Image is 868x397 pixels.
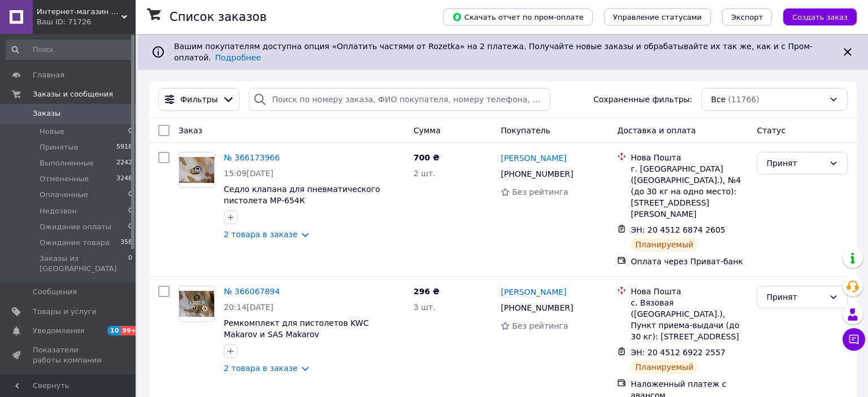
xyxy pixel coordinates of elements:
[731,13,763,21] span: Экспорт
[40,142,79,152] span: Принятые
[617,126,696,135] span: Доставка и оплата
[128,222,132,232] span: 0
[40,126,64,137] span: Новые
[501,169,573,178] span: [PHONE_NUMBER]
[249,88,550,111] input: Поиск по номеру заказа, ФИО покупателя, номеру телефона, Email, номеру накладной
[40,158,94,168] span: Выполненные
[224,169,274,178] span: 15:09[DATE]
[128,254,132,274] span: 0
[224,364,298,373] a: 2 товара в заказе
[604,8,711,25] button: Управление статусами
[772,12,857,21] a: Создать заказ
[40,254,128,274] span: Заказы из [GEOGRAPHIC_DATA]
[40,190,88,200] span: Оплаченные
[33,307,97,317] span: Товары и услуги
[116,142,132,152] span: 5918
[501,152,566,164] a: [PERSON_NAME]
[179,157,214,184] img: Фото товару
[33,108,60,119] span: Заказы
[40,238,110,248] span: Ожидание товара
[179,291,214,317] img: Фото товару
[501,303,573,312] span: [PHONE_NUMBER]
[631,286,748,297] div: Нова Пошта
[179,286,215,322] a: Фото товару
[224,185,380,205] a: Седло клапана для пневматического пистолета МР-654К
[33,287,77,297] span: Сообщения
[711,94,726,105] span: Все
[37,17,136,27] div: Ваш ID: 71726
[414,153,440,162] span: 700 ₴
[128,190,132,200] span: 0
[443,8,593,25] button: Скачать отчет по пром-оплате
[40,174,89,184] span: Отмененные
[512,321,568,330] span: Без рейтинга
[116,174,132,184] span: 3248
[224,287,280,296] a: № 366067894
[414,169,436,178] span: 2 шт.
[843,328,865,351] button: Чат с покупателем
[224,153,280,162] a: № 366173966
[224,319,368,339] a: Ремкомплект для пистолетов KWC Makarov и SAS Makarov
[783,8,857,25] button: Создать заказ
[452,12,584,22] span: Скачать отчет по пром-оплате
[215,53,261,62] a: Подробнее
[631,238,698,251] div: Планируемый
[613,13,702,21] span: Управление статусами
[501,286,566,298] a: [PERSON_NAME]
[728,95,759,104] span: (11766)
[224,303,274,312] span: 20:14[DATE]
[107,326,120,335] span: 10
[631,297,748,342] div: с. Вязовая ([GEOGRAPHIC_DATA].), Пункт приема-выдачи (до 30 кг): [STREET_ADDRESS]
[120,238,132,248] span: 358
[33,70,64,80] span: Главная
[722,8,772,25] button: Экспорт
[224,230,298,239] a: 2 товара в заказе
[414,287,440,296] span: 296 ₴
[33,89,113,99] span: Заказы и сообщения
[631,256,748,267] div: Оплата через Приват-банк
[631,152,748,163] div: Нова Пошта
[128,206,132,216] span: 0
[631,360,698,374] div: Планируемый
[512,187,568,197] span: Без рейтинга
[631,348,726,357] span: ЭН: 20 4512 6922 2557
[792,13,848,21] span: Создать заказ
[33,345,105,365] span: Показатели работы компании
[120,326,139,335] span: 99+
[40,222,111,232] span: Ожидание оплаты
[180,94,218,105] span: Фильтры
[179,152,215,188] a: Фото товару
[170,10,267,24] h1: Список заказов
[33,326,84,336] span: Уведомления
[501,126,550,135] span: Покупатель
[631,163,748,220] div: г. [GEOGRAPHIC_DATA] ([GEOGRAPHIC_DATA].), №4 (до 30 кг на одно место): [STREET_ADDRESS][PERSON_N...
[37,7,121,17] span: Интернет-магазин Gundepot
[179,126,202,135] span: Заказ
[631,225,726,234] span: ЭН: 20 4512 6874 2605
[116,158,132,168] span: 2242
[766,291,824,303] div: Принят
[766,157,824,169] div: Принят
[40,206,77,216] span: Недозвон
[757,126,785,135] span: Статус
[174,42,813,62] span: Вашим покупателям доступна опция «Оплатить частями от Rozetka» на 2 платежа. Получайте новые зака...
[6,40,133,60] input: Поиск
[593,94,692,105] span: Сохраненные фильтры:
[414,126,441,135] span: Сумма
[128,126,132,137] span: 0
[414,303,436,312] span: 3 шт.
